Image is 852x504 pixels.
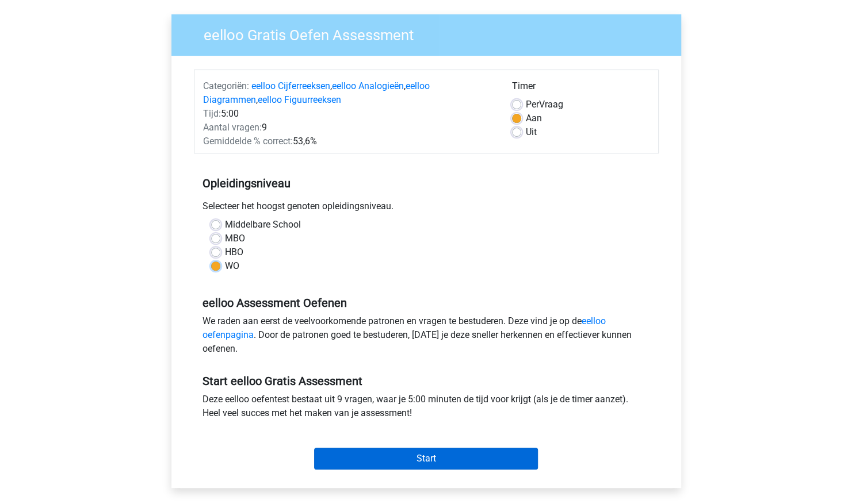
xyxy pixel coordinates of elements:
[203,296,650,310] h5: eelloo Assessment Oefenen
[526,98,563,111] label: Vraag
[512,79,649,98] div: Timer
[203,136,293,147] span: Gemiddelde % correct:
[225,259,239,273] label: WO
[225,218,301,232] label: Middelbare School
[526,125,537,139] label: Uit
[526,111,542,125] label: Aan
[203,374,650,388] h5: Start eelloo Gratis Assessment
[190,22,673,44] h3: eelloo Gratis Oefen Assessment
[194,314,659,360] div: We raden aan eerst de veelvoorkomende patronen en vragen te bestuderen. Deze vind je op de . Door...
[203,80,249,91] span: Categoriën:
[203,172,650,195] h5: Opleidingsniveau
[225,245,243,259] label: HBO
[526,99,539,110] span: Per
[203,108,221,119] span: Tijd:
[194,121,503,134] div: 9
[194,134,503,148] div: 53,6%
[194,107,503,121] div: 5:00
[225,232,245,245] label: MBO
[314,448,538,470] input: Start
[251,80,330,91] a: eelloo Cijferreeksen
[203,122,262,133] span: Aantal vragen:
[194,199,659,218] div: Selecteer het hoogst genoten opleidingsniveau.
[194,79,503,107] div: , , ,
[194,393,659,425] div: Deze eelloo oefentest bestaat uit 9 vragen, waar je 5:00 minuten de tijd voor krijgt (als je de t...
[332,80,404,91] a: eelloo Analogieën
[258,94,341,105] a: eelloo Figuurreeksen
